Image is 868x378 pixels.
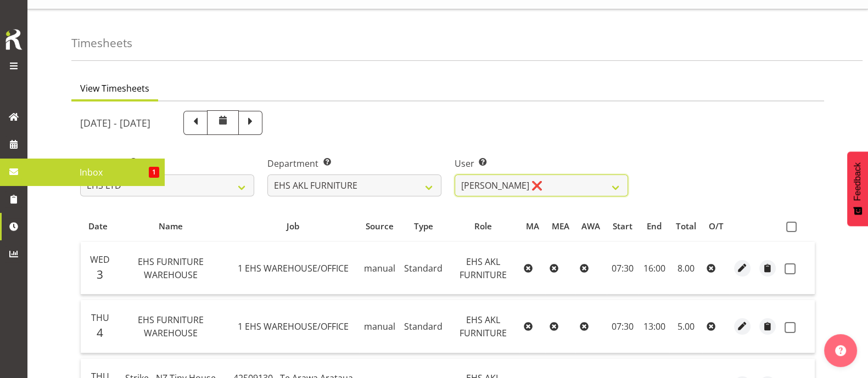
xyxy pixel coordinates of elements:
[97,325,103,340] span: 4
[406,220,441,233] div: Type
[613,220,632,233] div: Start
[526,220,539,233] div: MA
[97,267,103,282] span: 3
[645,220,663,233] div: End
[71,37,132,49] h4: Timesheets
[27,159,165,186] a: Inbox
[676,220,696,233] div: Total
[400,242,447,295] td: Standard
[853,162,863,201] span: Feedback
[233,220,353,233] div: Job
[364,262,395,274] span: manual
[90,253,110,266] span: Wed
[267,157,441,170] label: Department
[835,345,846,356] img: help-xxl-2.png
[607,242,639,295] td: 07:30
[460,256,507,281] span: EHS AKL FURNITURE
[138,314,204,339] span: EHS FURNITURE WAREHOUSE
[80,117,150,129] h5: [DATE] - [DATE]
[91,312,109,324] span: Thu
[453,220,513,233] div: Role
[460,314,507,339] span: EHS AKL FURNITURE
[138,256,204,281] span: EHS FURNITURE WAREHOUSE
[669,300,702,353] td: 5.00
[709,220,724,233] div: O/T
[238,320,349,332] span: 1 EHS WAREHOUSE/OFFICE
[639,300,669,353] td: 13:00
[3,27,25,52] img: Rosterit icon logo
[87,220,108,233] div: Date
[455,157,629,170] label: User
[669,242,702,295] td: 8.00
[238,262,349,274] span: 1 EHS WAREHOUSE/OFFICE
[80,82,149,95] span: View Timesheets
[400,300,447,353] td: Standard
[639,242,669,295] td: 16:00
[364,320,395,332] span: manual
[33,164,149,180] span: Inbox
[80,157,254,170] label: Pay Period
[581,220,600,233] div: AWA
[847,151,868,226] button: Feedback - Show survey
[121,220,220,233] div: Name
[607,300,639,353] td: 07:30
[551,220,569,233] div: MEA
[366,220,394,233] div: Source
